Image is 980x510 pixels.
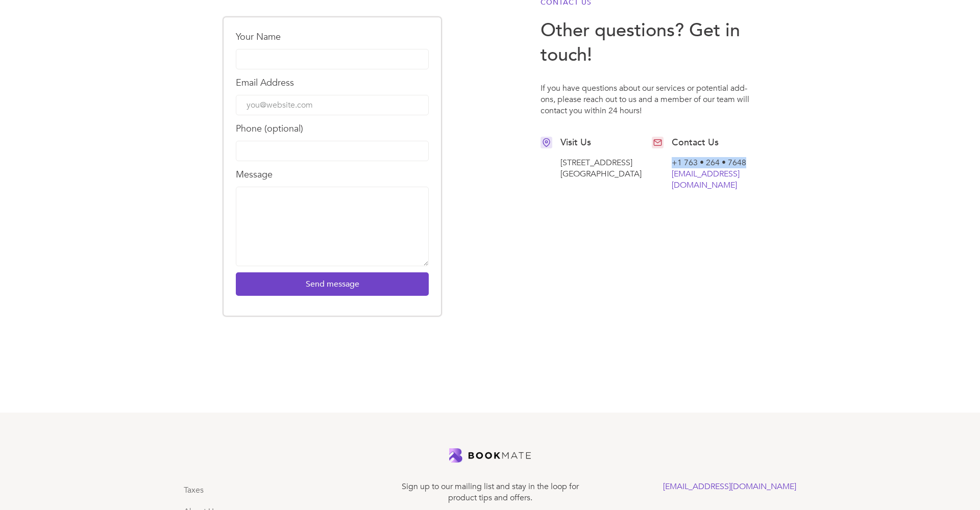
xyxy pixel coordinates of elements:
[236,95,429,115] input: you@website.com
[184,484,204,496] a: Taxes
[672,168,740,191] a: [EMAIL_ADDRESS][DOMAIN_NAME]
[541,83,755,137] div: If you have questions about our services or potential add-ons, please reach out to us and a membe...
[672,157,755,191] div: +1 763 • 264 • 7648
[560,137,644,149] h1: Visit Us
[236,30,429,296] form: Email Form 6
[560,157,644,180] div: [STREET_ADDRESS] [GEOGRAPHIC_DATA]
[392,481,588,503] div: Sign up to our mailing list and stay in the loop for product tips and offers.
[541,18,755,67] h3: Other questions? Get in touch!
[236,167,429,183] label: Message
[236,75,429,91] label: Email Address
[672,137,755,149] h1: Contact Us
[236,272,429,296] input: Send message
[236,121,429,137] label: Phone (optional)
[236,30,429,45] label: Your Name
[663,481,796,492] a: [EMAIL_ADDRESS][DOMAIN_NAME]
